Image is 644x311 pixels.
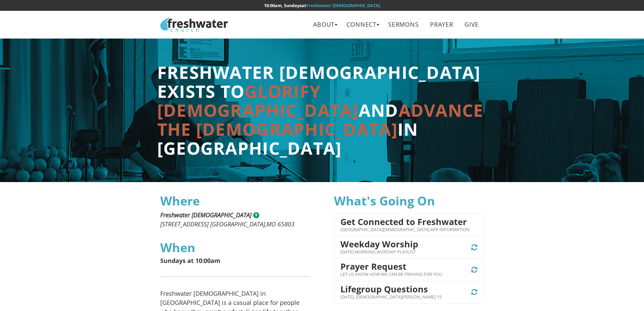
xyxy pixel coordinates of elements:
img: Freshwater Church [160,17,228,32]
a: Freshwater [DEMOGRAPHIC_DATA] [306,2,380,8]
h2: Freshwater [DEMOGRAPHIC_DATA] exists to and in [GEOGRAPHIC_DATA] [157,63,484,158]
a: Prayer [425,17,458,32]
h3: Where [160,194,310,208]
a: Prayer Request Let us know how we can be praying for you. [340,261,477,279]
p: [GEOGRAPHIC_DATA][DEMOGRAPHIC_DATA] App Information [340,226,470,233]
span: 65803 [278,220,294,228]
h3: What's Going On [334,194,483,208]
a: Give [460,17,484,32]
p: Let us know how we can be praying for you. [340,271,443,277]
a: Get Connected to Freshwater [GEOGRAPHIC_DATA][DEMOGRAPHIC_DATA] App Information [340,216,477,234]
p: Sundays at 10:00am [160,258,310,264]
span: glorify [DEMOGRAPHIC_DATA] [157,80,359,122]
a: Connect [341,17,382,32]
a: Lifegroup Questions [DATE], [DEMOGRAPHIC_DATA][PERSON_NAME] 15 [340,283,477,301]
span: advance the [DEMOGRAPHIC_DATA] [157,98,484,141]
a: Weekday Worship [DATE] Morning Worship Playlist [340,239,477,256]
a: About [308,17,340,32]
address: , [160,210,310,229]
span: Ongoing [470,288,478,296]
span: [STREET_ADDRESS] [160,220,209,228]
h4: Weekday Worship [340,239,418,249]
span: Freshwater [DEMOGRAPHIC_DATA] [160,211,252,219]
h6: at [160,3,483,8]
h4: Get Connected to Freshwater [340,217,470,226]
span: Ongoing [470,266,478,274]
a: Sermons [383,17,424,32]
span: Ongoing [470,244,478,251]
h3: When [160,241,310,254]
h4: Prayer Request [340,262,443,271]
span: MO [266,220,276,228]
time: 10:00am, Sundays [264,2,302,8]
p: [DATE] Morning Worship Playlist [340,249,418,255]
p: [DATE], [DEMOGRAPHIC_DATA][PERSON_NAME] 15 [340,294,442,300]
span: [GEOGRAPHIC_DATA] [210,220,265,228]
h4: Lifegroup Questions [340,284,442,294]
